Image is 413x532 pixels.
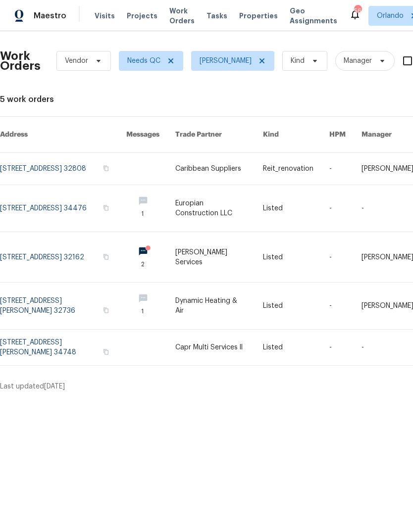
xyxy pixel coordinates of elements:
td: Caribbean Suppliers [167,153,255,185]
th: HPM [321,117,354,153]
td: Listed [255,283,321,330]
span: Visits [95,11,115,21]
div: 56 [354,6,361,16]
span: Maestro [34,11,66,21]
button: Copy Address [102,347,110,356]
span: Projects [127,11,157,21]
span: Vendor [65,56,88,66]
span: Geo Assignments [290,6,337,26]
button: Copy Address [102,203,110,212]
span: Work Orders [169,6,195,26]
span: Needs QC [127,56,160,66]
td: Listed [255,232,321,283]
span: [PERSON_NAME] [200,56,252,66]
span: Tasks [206,12,227,19]
span: Orlando [377,11,404,21]
td: [PERSON_NAME] Services [167,232,255,283]
td: - [321,330,354,366]
td: Europian Construction LLC [167,185,255,232]
span: [DATE] [44,383,65,390]
td: Listed [255,185,321,232]
button: Copy Address [102,252,110,261]
th: Messages [118,117,167,153]
button: Copy Address [102,306,110,315]
span: Kind [291,56,305,66]
td: - [321,153,354,185]
span: Manager [344,56,372,66]
td: - [321,185,354,232]
td: - [321,232,354,283]
td: Dynamic Heating & Air [167,283,255,330]
td: Capr Multi Services ll [167,330,255,366]
th: Kind [255,117,321,153]
span: Properties [239,11,278,21]
th: Trade Partner [167,117,255,153]
td: Reit_renovation [255,153,321,185]
button: Copy Address [102,164,110,173]
td: - [321,283,354,330]
td: Listed [255,330,321,366]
